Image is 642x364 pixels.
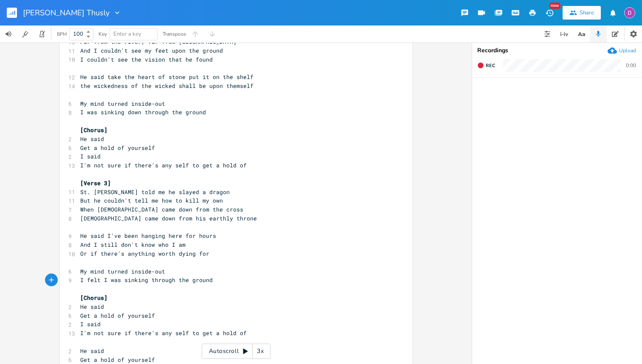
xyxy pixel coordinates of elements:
[619,47,636,54] div: Upload
[486,62,495,69] span: Rec
[80,161,247,169] span: I'm not sure if there's any self to get a hold of
[80,100,165,107] span: My mind turned inside-out
[202,344,270,359] div: Autoscroll
[580,9,594,17] div: Share
[80,56,213,63] span: I couldn't see the vision that he found
[80,38,237,45] span: Far from the river, far from [GEOGRAPHIC_DATA]
[80,320,101,328] span: I said
[80,329,247,337] span: I'm not sure if there's any self to get a hold of
[608,46,636,55] button: Upload
[474,59,498,72] button: Rec
[80,206,243,213] span: When [DEMOGRAPHIC_DATA] came down from the cross
[549,3,560,9] div: New
[57,32,67,37] div: BPM
[80,82,253,90] span: the wickedness of the wicked shall be upon themself
[99,31,107,37] div: Key
[80,303,104,310] span: He said
[80,73,253,81] span: He said take the heart of stone put it on the shelf
[80,294,107,302] span: [Chorus]
[80,197,223,204] span: But he couldn't tell me how to kill my own
[80,347,104,355] span: He said
[253,344,268,359] div: 3x
[477,48,637,54] div: Recordings
[80,126,107,134] span: [Chorus]
[80,152,101,160] span: I said
[163,31,186,37] div: Transpose
[563,6,601,20] button: Share
[23,9,110,17] span: [PERSON_NAME] Thusly
[80,232,216,240] span: He said I've been hanging here for hours
[624,7,635,18] img: Dylan
[80,144,155,152] span: Get a hold of yourself
[80,268,165,275] span: My mind turned inside-out
[80,356,155,364] span: Get a hold of yourself
[80,250,209,257] span: Or if there's anything worth dying for
[80,241,186,248] span: And I still don't know who I am
[80,47,223,54] span: And I couldn't see my feet upon the ground
[80,135,104,143] span: He said
[80,312,155,319] span: Get a hold of yourself
[541,5,558,20] button: New
[80,179,111,187] span: [Verse 3]
[113,30,141,38] span: Enter a key
[80,214,257,222] span: [DEMOGRAPHIC_DATA] came down from his earthly throne
[80,188,230,196] span: St. [PERSON_NAME] told me he slayed a dragon
[80,276,213,284] span: I felt I was sinking through the ground
[80,108,206,116] span: I was sinking down through the ground
[626,63,636,68] div: 0:00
